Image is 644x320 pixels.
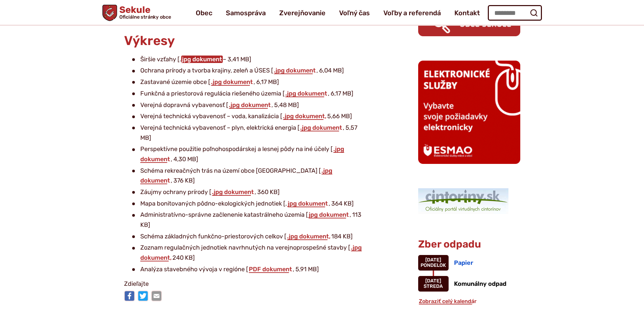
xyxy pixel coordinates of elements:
img: Zdieľať na Facebooku [124,291,135,301]
a: .jpg dokument, [140,244,362,261]
span: pondelok [421,262,446,268]
li: Schéma rekreačných trás na území obce [GEOGRAPHIC_DATA] [ , 376 KB] [132,166,364,186]
a: Komunálny odpad [DATE] streda [418,276,520,292]
li: Schéma základných funkčno-priestorových celkov [ 184 KB] [132,232,364,242]
li: Verejná technická vybavenosť – voda, kanalizácia [ 5,66 MB] [132,111,364,122]
li: Ochrana prírody a tvorba krajiny, zeleň a ÚSES [ , 6,04 MB] [132,66,364,76]
a: .jpg dokument [140,145,344,163]
img: Prejsť na domovskú stránku [102,5,117,21]
li: Zastavané územie obce [ , 6,17 MB] [132,77,364,87]
span: Výkresy [124,33,175,48]
img: 1.png [418,188,508,214]
a: .jpg dokument [300,124,343,131]
li: Verejná dopravná vybavenosť [ , 5,48 MB] [132,100,364,110]
li: Záujmy ochrany prírody [ , 360 KB] [132,187,364,197]
a: .jpg dokument [211,188,255,196]
a: jpg dokument [181,56,223,63]
a: Obec [196,3,212,22]
a: .jpg dokument, [282,112,327,120]
span: streda [424,283,443,289]
a: Logo Sekule, prejsť na domovskú stránku. [102,5,171,21]
a: .jpg dokument [140,167,332,185]
a: .jpg dokument, [286,233,331,240]
span: [DATE] [425,257,441,263]
li: Perspektívne použitie poľnohospodárskej a lesnej pôdy na iné účely [ , 4,30 MB] [132,144,364,164]
li: Mapa bonitovaných pôdno-ekologických jednotiek [. , 364 KB] [132,199,364,209]
span: Komunálny odpad [454,280,506,287]
a: Kontakt [454,3,480,22]
a: Samospráva [226,3,266,22]
span: Papier [454,259,473,266]
img: Zdieľať e-mailom [151,291,162,301]
p: Zdieľajte [124,279,364,289]
a: Voľby a referendá [383,3,441,22]
a: .jpg dokument [228,101,271,109]
span: Sekule [117,5,171,20]
a: PDF dokument [248,265,293,273]
span: Oficiálne stránky obce [119,15,171,19]
h3: Zber odpadu [418,239,520,250]
a: jpg dokument [308,211,350,218]
a: jpg dokument [287,200,329,207]
img: Zdieľať na Twitteri [138,291,148,301]
li: Administratívno-správne začlenenie katastrálneho územia [ , 113 KB] [132,210,364,230]
a: .jpg dokument [273,67,316,74]
li: Zoznam regulačných jednotiek navrhnutých na verejnoprospešné stavby [ 240 KB] [132,243,364,263]
a: Voľný čas [339,3,370,22]
span: [DATE] [425,278,441,284]
li: Širšie vzťahy [. – 3,41 MB] [132,55,364,65]
a: .jpg dokument [210,78,254,86]
img: esmao_sekule_b.png [418,61,520,164]
li: Funkčná a priestorová regulácia riešeného územia [ , 6,17 MB] [132,89,364,99]
li: Analýza stavebného vývoja v regióne [ , 5,91 MB] [132,264,364,275]
a: Papier [DATE] pondelok [418,255,520,271]
li: Verejná technická vybavenosť – plyn, elektrická energia [ , 5,57 MB] [132,123,364,143]
a: Zobraziť celý kalendár [418,298,477,304]
a: .jpg dokument [285,90,328,97]
a: Zverejňovanie [279,3,326,22]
